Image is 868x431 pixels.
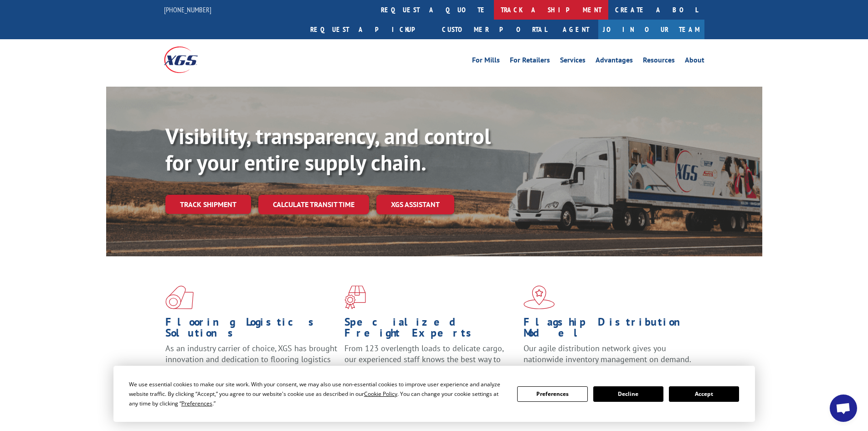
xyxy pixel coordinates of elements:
[344,343,517,384] p: From 123 overlength loads to delicate cargo, our experienced staff knows the best way to move you...
[472,57,500,67] a: For Mills
[181,400,212,407] span: Preferences
[685,57,704,67] a: About
[435,20,554,39] a: Customer Portal
[517,386,587,402] button: Preferences
[344,286,366,309] img: xgs-icon-focused-on-flooring-red
[524,286,555,309] img: xgs-icon-flagship-distribution-model-red
[364,390,397,398] span: Cookie Policy
[165,286,194,309] img: xgs-icon-total-supply-chain-intelligence-red
[596,57,633,67] a: Advantages
[598,20,704,39] a: Join Our Team
[554,20,598,39] a: Agent
[303,20,435,39] a: Request a pickup
[669,386,739,402] button: Accept
[165,317,338,343] h1: Flooring Logistics Solutions
[129,379,506,408] div: We use essential cookies to make our site work. With your consent, we may also use non-essential ...
[165,122,491,177] b: Visibility, transparency, and control for your entire supply chain.
[258,195,369,214] a: Calculate transit time
[165,195,251,214] a: Track shipment
[593,386,663,402] button: Decline
[113,366,755,422] div: Cookie Consent Prompt
[830,395,857,422] div: Open chat
[524,317,696,343] h1: Flagship Distribution Model
[643,57,675,67] a: Resources
[164,5,211,14] a: [PHONE_NUMBER]
[165,343,337,375] span: As an industry carrier of choice, XGS has brought innovation and dedication to flooring logistics...
[510,57,550,67] a: For Retailers
[376,195,454,214] a: XGS ASSISTANT
[524,343,691,364] span: Our agile distribution network gives you nationwide inventory management on demand.
[344,317,517,343] h1: Specialized Freight Experts
[560,57,586,67] a: Services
